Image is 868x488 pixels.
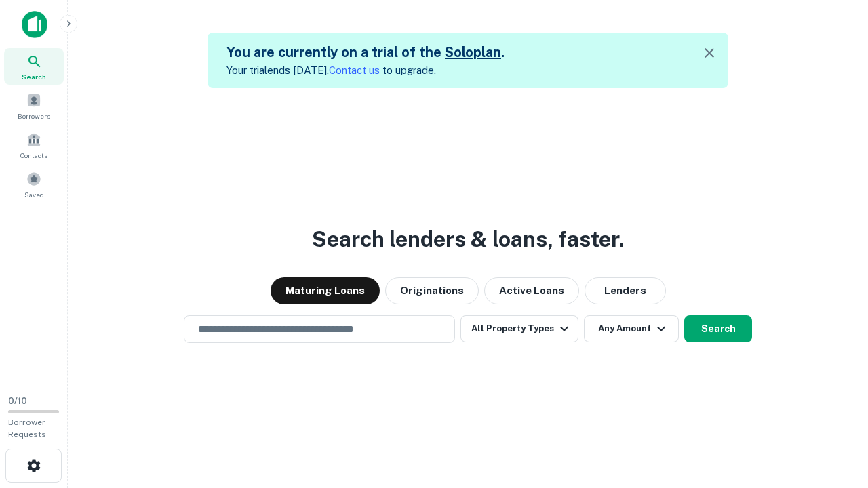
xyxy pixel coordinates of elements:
[484,277,579,304] button: Active Loans
[4,87,64,124] a: Borrowers
[271,277,380,304] button: Maturing Loans
[8,396,27,406] span: 0 / 10
[329,64,380,76] a: Contact us
[8,418,46,439] span: Borrower Requests
[4,166,64,203] a: Saved
[684,315,752,342] button: Search
[800,380,868,445] iframe: Chat Widget
[226,42,505,62] h5: You are currently on a trial of the .
[4,127,64,163] a: Contacts
[585,277,666,304] button: Lenders
[226,62,505,79] p: Your trial ends [DATE]. to upgrade.
[22,71,46,82] span: Search
[385,277,479,304] button: Originations
[24,189,44,200] span: Saved
[20,150,47,161] span: Contacts
[22,11,47,38] img: capitalize-icon.png
[445,44,501,60] a: Soloplan
[460,315,578,342] button: All Property Types
[584,315,679,342] button: Any Amount
[4,48,64,85] a: Search
[18,110,50,121] span: Borrowers
[312,223,624,256] h3: Search lenders & loans, faster.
